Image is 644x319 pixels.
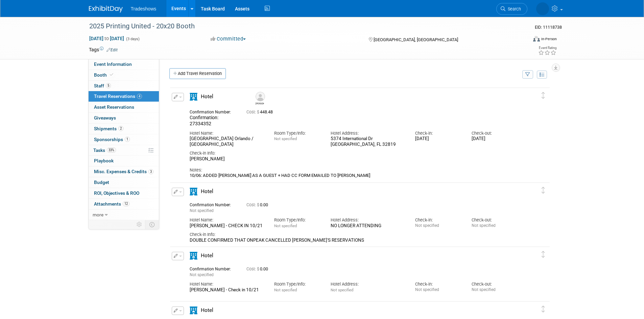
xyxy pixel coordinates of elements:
div: NO LONGER ATTENDING [331,223,405,229]
div: 5374 International Dr [GEOGRAPHIC_DATA], FL 32819 [331,136,405,148]
div: Confirmation Number: [190,201,236,208]
div: Not specified [415,287,461,292]
span: Budget [94,180,109,185]
div: Event Format [487,35,557,45]
span: ROI, Objectives & ROO [94,190,139,196]
div: Check-out: [472,217,518,223]
span: Travel Reservations [94,94,142,99]
i: Click and drag to move item [542,92,545,99]
a: more [89,210,159,220]
div: Roger Munchnick [256,101,264,105]
div: Confirmation Number: [190,108,236,115]
div: Hotel Name: [190,281,264,287]
span: [DATE] [DATE] [89,35,124,42]
a: Search [496,3,527,15]
a: Attachments12 [89,199,159,209]
span: Tradeshows [131,6,157,11]
span: Not specified [274,136,297,141]
a: Tasks33% [89,145,159,156]
a: Giveaways [89,113,159,123]
span: Sponsorships [94,137,130,142]
i: Hotel [190,307,197,314]
div: Hotel Address: [331,217,405,223]
span: Not specified [190,272,214,277]
div: [PERSON_NAME] - Check in 10/21 [190,287,264,293]
a: Add Travel Reservation [169,68,226,79]
span: Giveaways [94,115,116,121]
div: [GEOGRAPHIC_DATA] Orlando / [GEOGRAPHIC_DATA] [190,136,264,148]
span: 448.48 [246,110,276,114]
div: Check-in: [415,217,461,223]
i: Click and drag to move item [542,251,545,258]
span: Search [505,6,521,11]
i: Filter by Traveler [525,73,530,77]
td: Personalize Event Tab Strip [134,220,145,229]
a: Playbook [89,156,159,166]
span: Asset Reservations [94,104,134,110]
span: 0.00 [246,203,271,207]
span: Cost: $ [246,110,260,114]
div: Room Type/Info: [274,217,320,223]
a: Misc. Expenses & Credits3 [89,166,159,177]
span: Playbook [94,158,114,163]
div: Check-in: [415,281,461,287]
div: DOUBLE CONFIRMED THAT ONPEAK CANCELLED [PERSON_NAME]'S RESERVATIONS [190,238,518,243]
div: 10/06: ADDED [PERSON_NAME] AS A GUEST + HAD CC FORM EMAILED TO [PERSON_NAME] [190,173,518,178]
span: Hotel [201,94,213,100]
span: Cost: $ [246,267,260,271]
div: Hotel Name: [190,217,264,223]
div: [DATE] [472,136,518,142]
span: Attachments [94,201,129,207]
a: ROI, Objectives & ROO [89,188,159,198]
span: Not specified [274,223,297,228]
i: Hotel [190,93,197,101]
div: [PERSON_NAME] [190,156,518,162]
img: ExhibitDay [89,6,123,12]
div: [PERSON_NAME] - CHECK IN 10/21 [190,223,264,229]
i: Click and drag to move item [542,187,545,194]
div: Check-in Info: [190,232,518,238]
div: Not specified [415,223,461,228]
img: Format-Inperson.png [533,36,540,42]
div: Notes: [190,167,518,173]
span: more [93,212,103,217]
span: Misc. Expenses & Credits [94,169,153,174]
i: Hotel [190,252,197,260]
div: Check-in: [415,130,461,136]
span: Not specified [331,288,353,292]
span: Hotel [201,252,213,259]
div: Confirmation Number: [190,265,236,272]
div: Hotel Name: [190,130,264,136]
button: Committed [208,35,248,43]
div: Check-in Info: [190,150,518,156]
div: Check-out: [472,130,518,136]
div: Not specified [472,223,518,228]
div: Hotel Address: [331,130,405,136]
span: Event ID: 11118738 [535,25,562,30]
span: 0.00 [246,267,271,271]
i: Booth reservation complete [110,73,113,77]
span: Confirmation: 27334352 [190,115,218,126]
span: Event Information [94,61,132,67]
a: Event Information [89,59,159,70]
div: 2025 Printing United - 20x20 Booth [87,20,517,32]
span: 3 [148,169,153,174]
td: Tags [89,46,118,53]
span: 12 [123,201,129,206]
td: Toggle Event Tabs [145,220,159,229]
span: 2 [118,126,123,131]
span: Hotel [201,307,213,313]
div: [DATE] [415,136,461,142]
span: Shipments [94,126,123,131]
a: Budget [89,177,159,188]
div: Room Type/Info: [274,130,320,136]
span: Staff [94,83,111,88]
a: Asset Reservations [89,102,159,112]
a: Shipments2 [89,124,159,134]
a: Staff5 [89,81,159,91]
a: Sponsorships1 [89,134,159,145]
div: Roger Munchnick [254,92,266,105]
span: Not specified [274,288,297,292]
img: Roger Munchnick [256,92,265,101]
a: Edit [106,48,118,52]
